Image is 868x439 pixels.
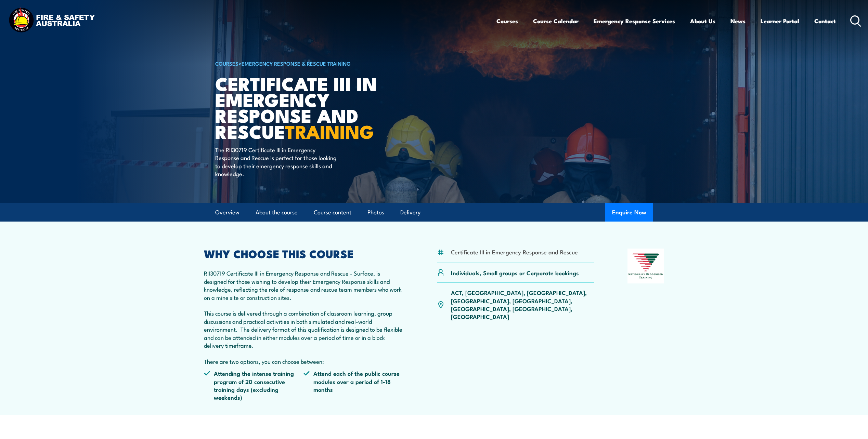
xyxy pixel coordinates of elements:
[761,12,799,30] a: Learner Portal
[533,12,579,30] a: Course Calendar
[215,75,384,139] h1: Certificate III in Emergency Response and Rescue
[451,248,578,256] li: Certificate III in Emergency Response and Rescue
[204,269,404,365] p: RII30719 Certificate III in Emergency Response and Rescue - Surface, is designed for those wishin...
[256,203,298,222] a: About the course
[594,12,675,30] a: Emergency Response Services
[451,269,579,277] p: Individuals, Small groups or Corporate bookings
[496,12,518,30] a: Courses
[215,59,238,67] a: COURSES
[451,289,594,321] p: ACT, [GEOGRAPHIC_DATA], [GEOGRAPHIC_DATA], [GEOGRAPHIC_DATA], [GEOGRAPHIC_DATA], [GEOGRAPHIC_DATA...
[367,203,384,222] a: Photos
[314,203,351,222] a: Course content
[242,59,351,67] a: Emergency Response & Rescue Training
[215,203,239,222] a: Overview
[204,369,304,401] li: Attending the intense training program of 20 consecutive training days (excluding weekends)
[690,12,715,30] a: About Us
[814,12,836,30] a: Contact
[285,117,374,145] strong: TRAINING
[400,203,420,222] a: Delivery
[204,249,404,258] h2: WHY CHOOSE THIS COURSE
[215,146,340,178] p: The RII30719 Certificate III in Emergency Response and Rescue is perfect for those looking to dev...
[627,249,664,283] img: Nationally Recognised Training logo.
[303,369,403,401] li: Attend each of the public course modules over a period of 1-18 months
[730,12,746,30] a: News
[605,203,653,222] button: Enquire Now
[215,59,384,67] h6: >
